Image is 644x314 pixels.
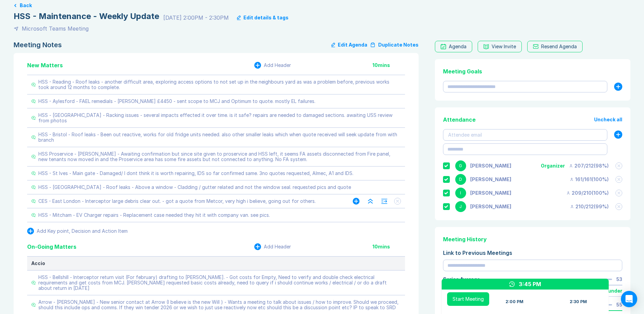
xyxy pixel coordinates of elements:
div: 10 mins [372,244,405,249]
div: Edit details & tags [243,15,289,20]
div: Arrow - [PERSON_NAME] - New senior contact at Arrow (I believe is the new Will ) - Wants a meetin... [38,299,401,310]
div: Link to Previous Meetings [443,249,622,257]
div: HSS - Aylesford - FAEL remedials - [PERSON_NAME] £4450 - sent scope to MCJ and Optimum to quote. ... [38,99,315,104]
div: HSS - Maintenance - Weekly Update [14,11,159,22]
div: Meeting Goals [443,67,622,75]
a: Agenda [435,41,472,52]
div: HSS - Mitcham - EV Charger repairs - Replacement case needed they hit it with company van. see pics. [38,212,270,218]
button: Duplicate Notes [370,41,419,49]
div: Meeting Notes [14,41,62,49]
div: 161 / 161 ( 100 %) [570,177,609,182]
button: Edit details & tags [237,15,289,20]
button: Start Meeting [447,292,489,306]
div: Attendance [443,116,476,124]
button: View Invite [478,41,522,52]
div: HSS - St Ives - Main gate - Damaged/ I dont think it is worth repairing, IDS so far confirmed sam... [38,171,353,176]
div: 209 / 210 ( 100 %) [566,190,609,196]
div: 210 / 212 ( 99 %) [570,204,609,209]
a: Back [14,3,630,8]
button: Resend Agenda [527,41,583,52]
div: Add Header [264,244,291,249]
div: Add Key point, Decision and Action Item [37,228,128,234]
div: David Hayter [470,177,511,182]
div: Series Average [443,277,480,282]
div: HSS - Reading - Roof leaks - another difficult area, exploring access options to not set up in th... [38,79,401,90]
button: Add Header [254,62,291,69]
div: Jonny Welbourn [470,204,511,209]
div: 10 mins [372,63,405,68]
div: Microsoft Teams Meeting [22,24,89,33]
button: Edit Agenda [331,41,367,49]
button: Add Key point, Decision and Action Item [27,228,128,234]
div: New Matters [27,61,63,69]
div: Agenda [449,44,466,49]
div: Gemma White [470,163,511,169]
div: HSS - [GEOGRAPHIC_DATA] - Roof leaks - Above a window - Cladding / gutter related and not the win... [38,185,351,190]
div: HSS Proservice - [PERSON_NAME] - Awaiting confirmation but since site given to proservice and HSS... [38,151,401,162]
div: Add Header [264,63,291,68]
div: 2:00 PM [505,299,523,304]
div: G [455,160,466,171]
div: HSS - Bellshill - Interceptor return visit (For february) drafting to [PERSON_NAME]. - Got costs ... [38,275,401,291]
div: Iain Parnell [470,190,511,196]
div: Meeting History [443,235,622,243]
div: 3:45 PM [519,280,541,288]
div: 207 / 212 ( 98 %) [569,163,609,169]
div: J [455,201,466,212]
button: Add Header [254,243,291,250]
div: D [455,174,466,185]
div: View Invite [492,44,516,49]
div: On-Going Matters [27,243,76,251]
div: Open Intercom Messenger [621,291,637,307]
div: I [455,188,466,198]
div: Organizer [541,163,565,169]
div: CES - East London - Interceptor large debris clear out. - got a quote from Metcor, very high i be... [38,198,316,204]
div: 55 [616,302,622,308]
div: Accio [31,261,401,266]
button: Uncheck all [594,117,622,122]
div: Resend Agenda [541,44,577,49]
div: HSS - Bristol - Roof leaks - Been out reactive, works for old fridge units needed. also other sma... [38,132,401,143]
div: 53 [616,277,622,282]
div: [DATE] 2:00PM - 2:30PM [163,14,229,22]
div: HSS - [GEOGRAPHIC_DATA] - Racking issues - several impacts effected it over time. is it safe? rep... [38,112,401,123]
button: Back [20,3,32,8]
div: 2:30 PM [570,299,587,304]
